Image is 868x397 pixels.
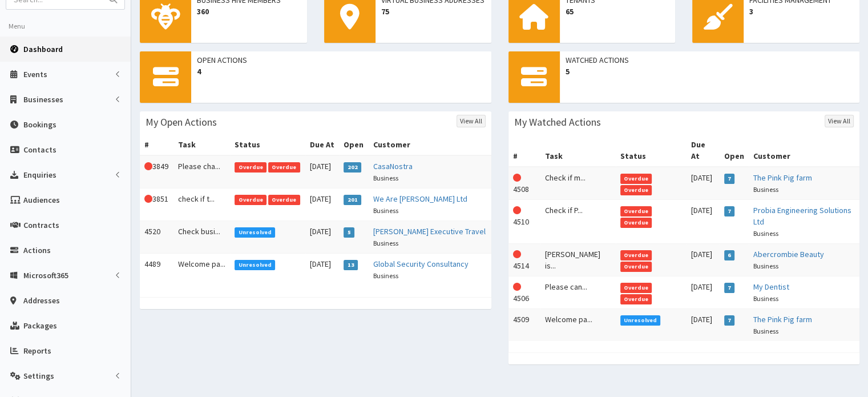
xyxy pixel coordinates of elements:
th: Due At [687,134,720,167]
i: This Action is overdue! [144,195,152,203]
span: Bookings [23,119,56,130]
th: Due At [305,134,340,155]
span: Businesses [23,94,63,105]
span: 4 [197,66,486,77]
th: # [508,134,540,167]
td: Check if m... [540,167,616,200]
th: Status [230,134,305,155]
span: Open Actions [197,54,486,66]
a: My Dentist [753,282,789,292]
a: [PERSON_NAME] Executive Travel [373,226,486,236]
th: Open [720,134,749,167]
i: This Action is overdue! [513,283,521,291]
span: 75 [381,6,486,17]
td: [DATE] [305,155,340,189]
th: Task [540,134,616,167]
h3: My Open Actions [146,117,217,127]
a: We Are [PERSON_NAME] Ltd [373,194,467,204]
td: 4509 [508,309,540,342]
a: The Pink Pig farm [753,314,812,324]
span: 7 [724,174,735,184]
span: Addresses [23,295,60,306]
span: Contracts [23,220,59,230]
td: 4514 [508,244,540,276]
span: 360 [197,6,301,17]
span: 13 [344,260,358,270]
td: 4520 [140,221,173,254]
small: Business [753,229,778,238]
span: Overdue [620,218,652,228]
td: [DATE] [687,167,720,200]
a: Probia Engineering Solutions Ltd [753,205,851,227]
th: # [140,134,173,155]
span: Reports [23,346,51,356]
td: Check busi... [173,221,231,254]
span: 5 [566,66,854,77]
td: 3849 [140,155,173,189]
span: 6 [724,250,735,260]
span: 201 [344,195,361,205]
td: [DATE] [305,189,340,221]
h3: My Watched Actions [514,117,601,127]
i: This Action is overdue! [513,174,521,182]
i: This Action is overdue! [144,162,152,170]
td: 4489 [140,254,173,286]
span: 7 [724,283,735,293]
small: Business [373,174,398,182]
span: Events [23,69,47,79]
td: [DATE] [687,200,720,244]
span: Unresolved [235,227,275,238]
span: Overdue [268,162,300,173]
th: Open [339,134,368,155]
span: Overdue [620,250,652,260]
span: Unresolved [235,260,275,270]
span: 7 [724,315,735,326]
span: Contacts [23,145,56,155]
a: View All [825,115,854,127]
td: Welcome pa... [173,254,231,286]
td: Check if P... [540,200,616,244]
td: [DATE] [687,276,720,309]
td: Please can... [540,276,616,309]
td: [DATE] [305,221,340,254]
span: 65 [566,6,670,17]
span: Enquiries [23,170,56,180]
th: Customer [749,134,859,167]
td: [DATE] [687,309,720,342]
td: Please cha... [173,155,231,189]
span: Audiences [23,195,60,205]
span: Unresolved [620,315,661,326]
td: Welcome pa... [540,309,616,342]
small: Business [753,327,778,335]
span: Overdue [235,162,267,173]
small: Business [753,185,778,194]
small: Business [373,239,398,247]
a: The Pink Pig farm [753,173,812,183]
span: 202 [344,162,361,173]
span: Overdue [620,262,652,272]
span: Packages [23,320,57,331]
td: [PERSON_NAME] is... [540,244,616,276]
small: Business [753,294,778,303]
small: Business [373,271,398,280]
td: [DATE] [305,254,340,286]
span: Actions [23,245,51,255]
td: 4510 [508,200,540,244]
small: Business [373,206,398,215]
small: Business [753,262,778,270]
span: Dashboard [23,44,63,54]
span: Watched Actions [566,54,854,66]
td: 4506 [508,276,540,309]
span: Overdue [268,195,300,205]
td: 3851 [140,189,173,221]
a: Global Security Consultancy [373,259,469,269]
th: Task [173,134,231,155]
span: Overdue [620,206,652,216]
span: Microsoft365 [23,270,68,280]
span: Settings [23,371,54,381]
i: This Action is overdue! [513,250,521,258]
a: CasaNostra [373,161,413,171]
td: 4508 [508,167,540,200]
span: Overdue [235,195,267,205]
span: Overdue [620,174,652,184]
